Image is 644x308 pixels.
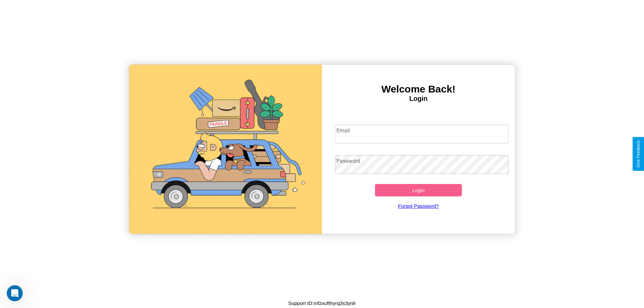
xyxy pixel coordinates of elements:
h4: Login [322,95,515,103]
iframe: Intercom live chat [7,285,23,301]
div: Give Feedback [636,140,641,168]
h3: Welcome Back! [322,83,515,95]
p: Support ID: mfzxufthyrq3s3ynlr [288,299,356,308]
a: Forgot Password? [332,196,505,215]
img: gif [129,65,322,234]
button: Login [375,184,462,196]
